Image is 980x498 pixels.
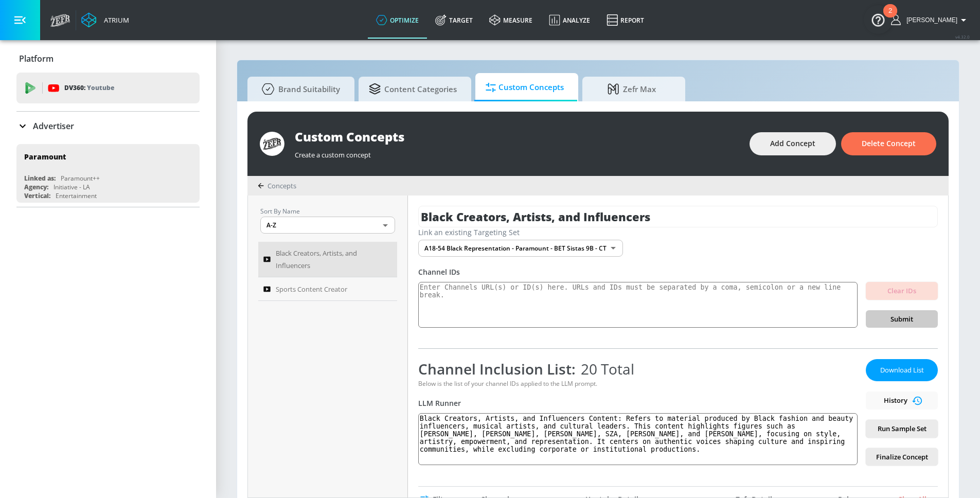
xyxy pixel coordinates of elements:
div: Platform [16,44,200,73]
span: 20 Total [576,359,634,379]
div: Channel IDs [418,267,938,277]
span: Content Categories [369,77,457,101]
div: Link an existing Targeting Set [418,227,938,237]
p: Youtube [87,82,114,93]
button: Run Sample Set [866,420,938,438]
div: Initiative - LA [54,183,90,191]
button: Clear IDs [866,282,938,300]
div: Create a custom concept [295,145,739,159]
span: Custom Concepts [486,75,564,100]
div: Channel Inclusion List: [418,359,858,379]
span: Concepts [268,181,296,190]
div: Atrium [100,15,129,25]
span: v 4.32.0 [955,34,970,40]
div: A-Z [260,217,395,234]
span: login as: victor.avalos@zefr.com [902,16,957,24]
span: Brand Suitability [258,77,340,101]
button: Delete Concept [841,132,936,155]
div: 2 [888,11,892,24]
div: Agency: [24,183,48,191]
a: Black Creators, Artists, and Influencers [258,242,397,277]
a: Target [427,2,481,39]
span: Black Creators, Artists, and Influencers [276,247,378,272]
button: Add Concept [750,132,836,155]
button: Download List [866,359,938,381]
span: Delete Concept [862,137,916,150]
div: Paramount++ [61,174,100,183]
button: Finalize Concept [866,448,938,466]
p: DV360: [64,82,114,94]
span: Clear IDs [874,285,930,297]
span: Add Concept [770,137,815,150]
p: Advertiser [33,120,74,132]
div: A18-54 Black Representation - Paramount - BET Sistas 9B - CT [418,240,623,257]
span: Finalize Concept [874,451,930,463]
div: Concepts [258,181,296,190]
div: Custom Concepts [295,128,739,145]
div: DV360: Youtube [16,73,200,103]
a: measure [481,2,541,39]
div: Linked as: [24,174,56,183]
p: Sort By Name [260,206,395,217]
div: Advertiser [16,112,200,140]
span: Run Sample Set [874,423,930,435]
button: [PERSON_NAME] [891,14,970,26]
a: Report [598,2,652,39]
div: ParamountLinked as:Paramount++Agency:Initiative - LAVertical:Entertainment [16,144,200,203]
textarea: Black Creators, Artists, and Influencers Content: Refers to material produced by Black fashion an... [418,413,858,465]
div: Vertical: [24,191,50,200]
span: Download List [876,364,928,376]
div: LLM Runner [418,398,858,408]
div: Entertainment [56,191,97,200]
a: Analyze [541,2,598,39]
div: Paramount [24,152,66,162]
span: Sports Content Creator [276,283,347,295]
a: Atrium [81,12,129,28]
span: Zefr Max [593,77,671,101]
a: Sports Content Creator [258,277,397,301]
a: optimize [368,2,427,39]
div: Below is the list of your channel IDs applied to the LLM prompt. [418,379,858,388]
p: Platform [19,53,54,64]
button: Open Resource Center, 2 new notifications [864,5,893,34]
